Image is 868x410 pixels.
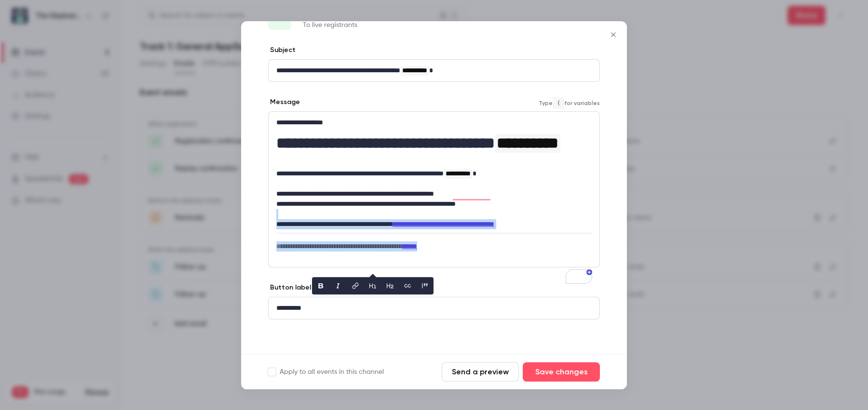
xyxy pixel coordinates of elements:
button: link [348,278,363,293]
label: Subject [268,45,296,55]
label: Button label [268,283,311,292]
div: editor [269,297,599,319]
label: Apply to all events in this channel [268,367,384,377]
code: { [553,97,564,109]
button: Close [604,25,623,44]
div: editor [269,60,599,81]
div: editor [269,112,599,267]
div: To enrich screen reader interactions, please activate Accessibility in Grammarly extension settings [269,112,599,267]
button: italic [330,278,346,293]
button: Send a preview [442,362,519,382]
button: blockquote [417,278,433,293]
button: bold [313,278,328,293]
p: To live registrants [303,20,387,30]
span: Type for variables [539,97,600,109]
label: Message [268,97,300,107]
button: Save changes [523,362,600,382]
